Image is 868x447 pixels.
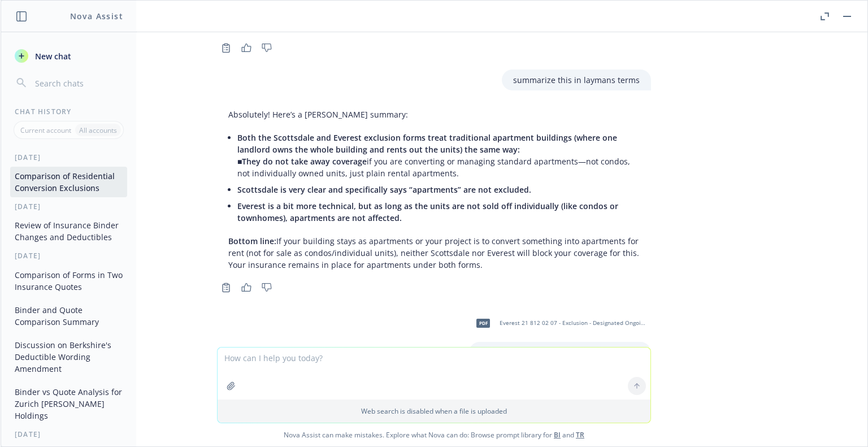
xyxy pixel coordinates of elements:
[237,132,617,155] span: Both the Scottsdale and Everest exclusion forms treat traditional apartment buildings (where one ...
[228,235,640,271] p: If your building stays as apartments or your project is to convert something into apartments for ...
[480,346,640,358] p: does this exclude apartment conversions?
[79,125,117,135] p: All accounts
[1,153,136,162] div: [DATE]
[33,50,71,62] span: New chat
[33,75,123,91] input: Search chats
[242,156,367,167] span: They do not take away coverage
[1,429,136,439] div: [DATE]
[237,201,618,223] span: Everest is a bit more technical, but as long as the units are not sold off individually (like con...
[10,383,127,425] button: Binder vs Quote Analysis for Zurich [PERSON_NAME] Holdings
[554,430,561,440] a: BI
[10,167,127,197] button: Comparison of Residential Conversion Exclusions
[224,406,644,416] p: Web search is disabled when a file is uploaded
[10,266,127,296] button: Comparison of Forms in Two Insurance Quotes
[228,109,640,120] p: Absolutely! Here’s a [PERSON_NAME] summary:
[10,301,127,331] button: Binder and Quote Comparison Summary
[237,132,640,179] p: ■ if you are converting or managing standard apartments—not condos, not individually owned units,...
[20,125,71,135] p: Current account
[513,74,640,86] p: summarize this in laymans terms
[1,202,136,211] div: [DATE]
[10,216,127,246] button: Review of Insurance Binder Changes and Deductibles
[221,43,231,53] svg: Copy to clipboard
[228,236,276,246] span: Bottom line:
[469,309,650,337] div: pdfEverest 21 812 02 07 - Exclusion - Designated Ongoing Operations And-Or Completed Operations.pdf
[576,430,584,440] a: TR
[500,319,648,327] span: Everest 21 812 02 07 - Exclusion - Designated Ongoing Operations And-Or Completed Operations.pdf
[10,46,127,66] button: New chat
[1,251,136,261] div: [DATE]
[10,336,127,378] button: Discussion on Berkshire's Deductible Wording Amendment
[221,283,231,293] svg: Copy to clipboard
[237,184,531,195] span: Scottsdale is very clear and specifically says “apartments” are not excluded.
[1,107,136,116] div: Chat History
[70,10,123,22] h1: Nova Assist
[476,319,490,327] span: pdf
[5,423,863,446] span: Nova Assist can make mistakes. Explore what Nova can do: Browse prompt library for and
[258,40,276,56] button: Thumbs down
[258,280,276,296] button: Thumbs down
